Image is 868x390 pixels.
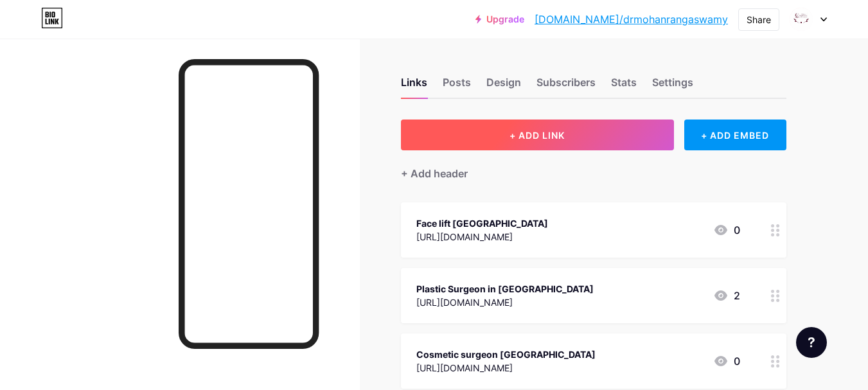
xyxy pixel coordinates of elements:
[401,166,468,181] div: + Add header
[789,7,813,31] img: drmohanrangaswamy
[652,75,693,98] div: Settings
[416,230,548,244] div: [URL][DOMAIN_NAME]
[713,288,740,303] div: 2
[713,353,740,369] div: 0
[611,75,637,98] div: Stats
[509,130,565,141] span: + ADD LINK
[416,217,548,230] div: Face lift [GEOGRAPHIC_DATA]
[401,120,674,150] button: + ADD LINK
[684,120,786,150] div: + ADD EMBED
[416,361,596,375] div: [URL][DOMAIN_NAME]
[535,12,728,27] a: [DOMAIN_NAME]/drmohanrangaswamy
[416,348,596,361] div: Cosmetic surgeon [GEOGRAPHIC_DATA]
[416,282,594,296] div: Plastic Surgeon in [GEOGRAPHIC_DATA]
[713,222,740,238] div: 0
[443,75,471,98] div: Posts
[416,296,594,309] div: [URL][DOMAIN_NAME]
[401,75,427,98] div: Links
[475,14,524,24] a: Upgrade
[747,13,771,26] div: Share
[536,75,596,98] div: Subscribers
[486,75,521,98] div: Design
